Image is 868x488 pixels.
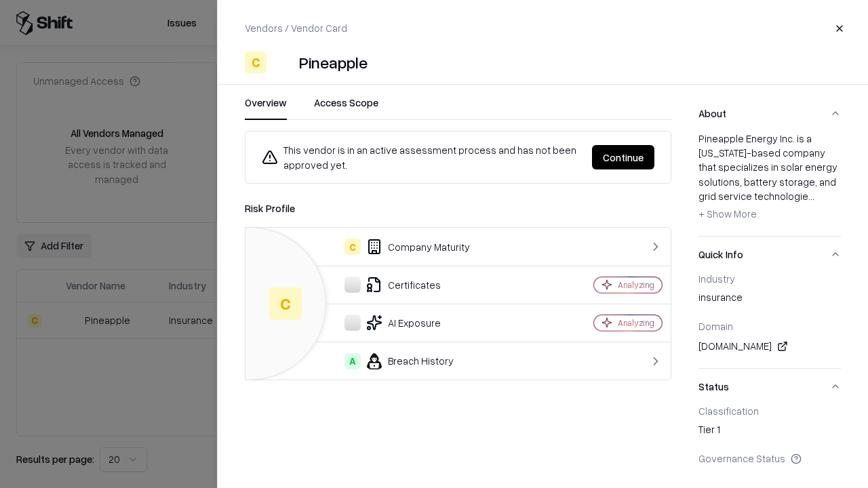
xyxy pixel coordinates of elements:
button: Status [698,369,841,405]
div: Pineapple [299,52,368,73]
div: Tier 1 [698,422,841,441]
div: C [245,52,267,73]
div: Risk Profile [245,200,671,216]
div: Pineapple Energy Inc. is a [US_STATE]-based company that specializes in solar energy solutions, b... [698,131,841,225]
button: About [698,96,841,131]
div: [DOMAIN_NAME] [698,338,841,354]
div: C [269,287,302,320]
div: A [344,353,361,369]
div: Domain [698,320,841,332]
div: insurance [698,290,841,309]
p: Vendors / Vendor Card [245,21,347,35]
div: Analyzing [618,279,654,291]
span: ... [808,190,814,202]
div: This vendor is in an active assessment process and has not been approved yet. [262,142,581,172]
button: Continue [592,145,654,169]
div: Industry [698,272,841,285]
div: Governance Status [698,452,841,464]
div: Quick Info [698,272,841,368]
button: Quick Info [698,237,841,272]
img: Pineapple [272,52,294,73]
div: Company Maturity [256,239,547,255]
div: AI Exposure [256,314,547,331]
button: Access Scope [314,96,378,120]
div: About [698,131,841,236]
div: Analyzing [618,317,654,329]
div: C [344,239,361,255]
button: + Show More [698,203,757,225]
span: + Show More [698,207,757,220]
div: Breach History [256,353,547,369]
button: Overview [245,96,287,120]
div: Certificates [256,277,547,293]
div: Classification [698,405,841,417]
